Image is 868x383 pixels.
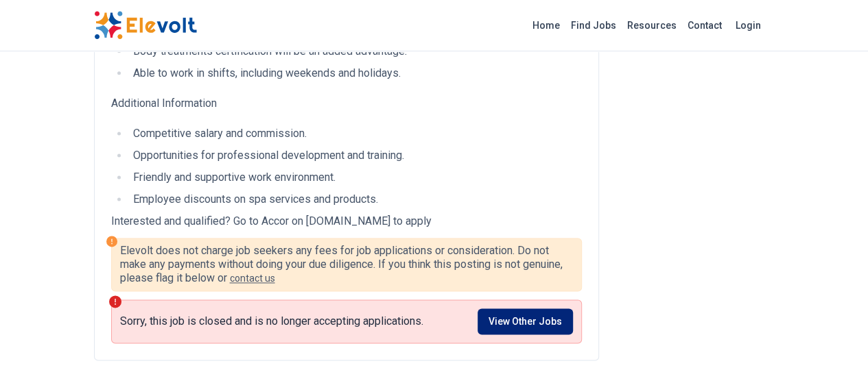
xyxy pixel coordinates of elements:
a: Contact [682,14,727,36]
li: Friendly and supportive work environment. [129,169,582,186]
li: Body treatments certification will be an added advantage. [129,43,582,60]
a: View Other Jobs [478,308,573,334]
p: Interested and qualified? Go to Accor on [DOMAIN_NAME] to apply [111,213,582,230]
p: Additional Information [111,95,582,112]
li: Employee discounts on spa services and products. [129,191,582,208]
li: Opportunities for professional development and training. [129,147,582,164]
p: Sorry, this job is closed and is no longer accepting applications. [120,314,423,328]
a: Resources [622,14,682,36]
a: Find Jobs [565,14,622,36]
p: Elevolt does not charge job seekers any fees for job applications or consideration. Do not make a... [120,244,573,285]
li: Able to work in shifts, including weekends and holidays. [129,65,582,82]
a: contact us [230,273,275,284]
img: Elevolt [94,11,197,40]
li: Competitive salary and commission. [129,125,582,142]
a: Login [727,12,769,39]
iframe: Chat Widget [799,317,868,383]
a: Home [527,14,565,36]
